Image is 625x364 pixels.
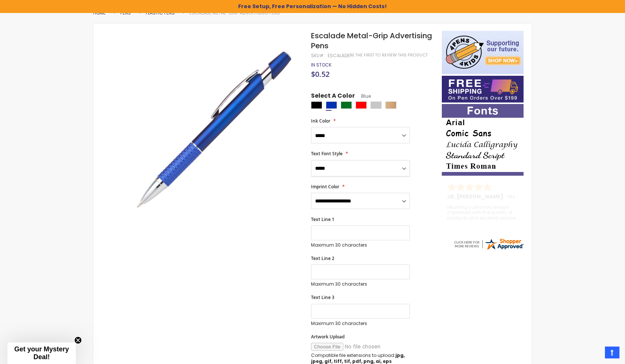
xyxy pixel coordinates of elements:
[14,345,69,361] span: Get your Mystery Deal!
[356,101,367,109] div: Red
[74,337,82,344] button: Close teaser
[311,294,334,300] span: Text Line 3
[447,193,506,200] span: JB, [PERSON_NAME]
[311,150,343,157] span: Text Font Style
[311,92,355,102] span: Select A Color
[509,193,518,200] span: NJ
[311,52,325,59] strong: SKU
[311,281,410,287] p: Maximum 30 characters
[453,246,524,252] a: 4pens.com certificate URL
[453,237,524,251] img: 4pens.com widget logo
[311,30,432,51] span: Escalade Metal-Grip Advertising Pens
[311,242,410,248] p: Maximum 30 characters
[385,101,396,109] div: Copper
[311,255,334,261] span: Text Line 2
[328,53,350,59] div: Escalade
[341,101,352,109] div: Green
[326,101,337,109] div: Blue
[311,62,331,68] span: In stock
[311,101,322,109] div: Black
[355,93,371,99] span: Blue
[447,205,519,221] div: returning customer, always impressed with the quality of products and excelent service, will retu...
[442,31,524,74] img: 4pens 4 kids
[442,104,524,176] img: font-personalization-examples
[605,347,619,358] a: Top
[311,62,331,68] div: Availability
[190,10,280,16] li: Escalade Metal-Grip Advertising Pens
[370,101,382,109] div: Silver
[311,334,344,340] span: Artwork Upload
[7,342,76,364] div: Get your Mystery Deal!Close teaser
[442,76,524,103] img: Free shipping on orders over $199
[311,118,330,124] span: Ink Color
[311,321,410,326] p: Maximum 30 characters
[311,183,339,190] span: Imprint Color
[506,193,570,200] span: - ,
[311,69,330,79] span: $0.52
[131,42,301,211] img: escalade_blue_1.jpg
[350,52,428,58] a: Be the first to review this product
[311,216,334,222] span: Text Line 1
